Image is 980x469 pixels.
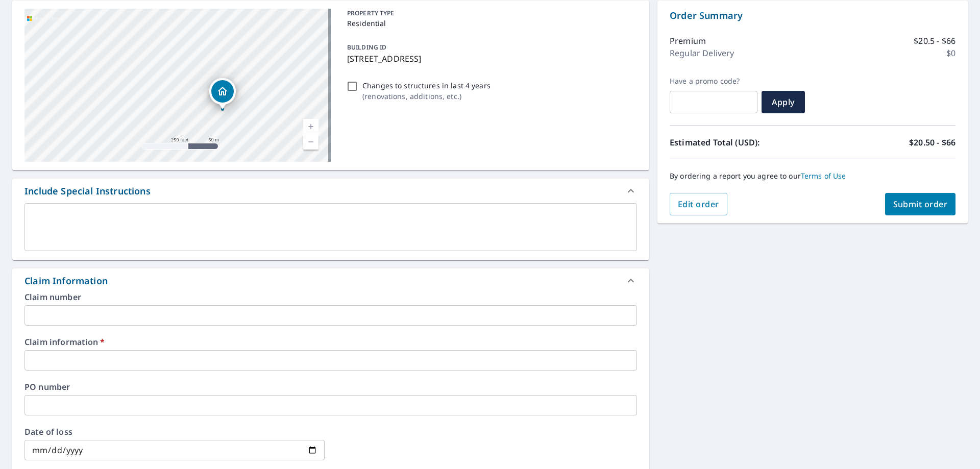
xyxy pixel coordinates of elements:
[24,184,151,198] div: Include Special Instructions
[914,35,955,47] p: $20.5 - $66
[303,119,318,134] a: Current Level 17, Zoom In
[362,91,491,102] p: ( renovations, additions, etc. )
[909,136,955,149] p: $20.50 - $66
[801,171,846,181] a: Terms of Use
[670,136,813,149] p: Estimated Total (USD):
[362,80,491,91] p: Changes to structures in last 4 years
[24,428,325,436] label: Date of loss
[770,96,797,108] span: Apply
[347,18,633,29] p: Residential
[946,47,955,59] p: $0
[670,171,955,181] p: By ordering a report you agree to our
[24,383,637,391] label: PO number
[893,199,948,210] span: Submit order
[12,268,649,293] div: Claim Information
[347,53,633,65] p: [STREET_ADDRESS]
[762,91,805,113] button: Apply
[670,77,757,86] label: Have a promo code?
[670,9,955,22] p: Order Summary
[347,43,386,52] p: BUILDING ID
[678,199,719,210] span: Edit order
[24,293,637,301] label: Claim number
[670,193,727,215] button: Edit order
[24,338,637,346] label: Claim information
[209,78,236,110] div: Dropped pin, building 1, Residential property, 6277 YOUNG ST HALIFAX NS B3L1Z9
[347,9,633,18] p: PROPERTY TYPE
[670,47,734,59] p: Regular Delivery
[885,193,956,215] button: Submit order
[12,179,649,203] div: Include Special Instructions
[303,134,318,150] a: Current Level 17, Zoom Out
[24,274,108,288] div: Claim Information
[670,35,706,47] p: Premium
